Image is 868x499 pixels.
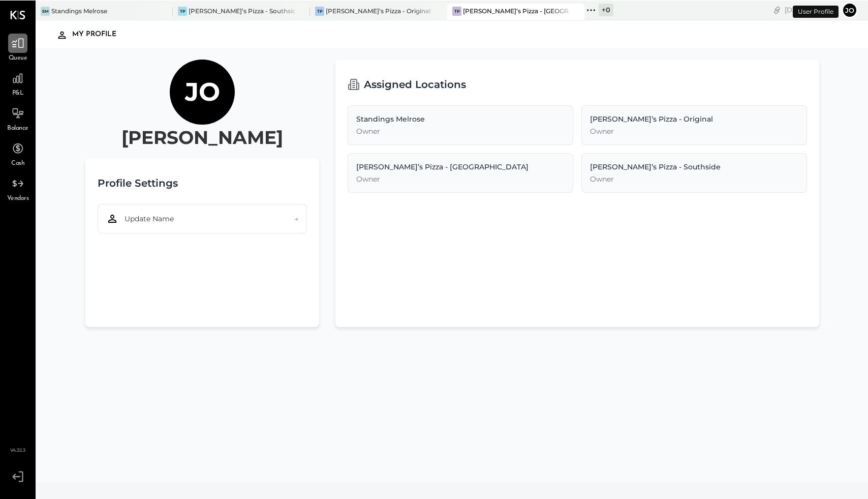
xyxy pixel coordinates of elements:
[364,71,466,97] h2: Assigned Locations
[12,89,24,98] span: P&L
[9,53,27,63] span: Queue
[326,6,430,15] div: [PERSON_NAME]’s Pizza - Original
[356,126,565,136] div: Owner
[98,203,307,233] button: Update Name→
[315,6,324,15] div: TP
[11,159,24,168] span: Cash
[125,213,174,223] span: Update Name
[72,26,127,42] div: My Profile
[189,6,295,15] div: [PERSON_NAME]’s Pizza - Southside
[793,5,839,17] div: User Profile
[178,6,187,15] div: TP
[1,68,35,98] a: P&L
[7,194,29,203] span: Vendors
[356,161,565,171] div: [PERSON_NAME]’s Pizza - [GEOGRAPHIC_DATA]
[1,173,35,203] a: Vendors
[590,173,798,184] div: Owner
[1,103,35,133] a: Balance
[41,6,50,15] div: SM
[294,213,298,223] span: →
[356,113,565,124] div: Standings Melrose
[1,138,35,168] a: Cash
[842,2,858,18] button: Jo
[51,6,107,15] div: Standings Melrose
[590,113,798,124] div: [PERSON_NAME]’s Pizza - Original
[185,76,220,107] h1: Jo
[590,126,798,136] div: Owner
[1,33,35,63] a: Queue
[356,173,565,184] div: Owner
[7,124,28,133] span: Balance
[599,3,613,16] div: + 0
[452,6,461,15] div: TP
[463,6,569,15] div: [PERSON_NAME]’s Pizza - [GEOGRAPHIC_DATA]
[785,5,839,14] div: [DATE]
[772,4,782,15] div: copy link
[590,161,798,171] div: [PERSON_NAME]’s Pizza - Southside
[98,170,178,195] h2: Profile Settings
[121,124,283,150] h2: [PERSON_NAME]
